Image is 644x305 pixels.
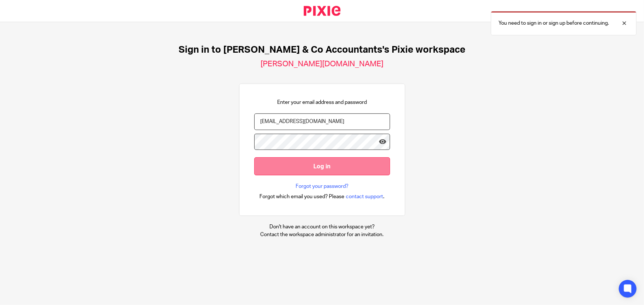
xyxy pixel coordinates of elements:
[254,157,390,175] input: Log in
[259,193,344,200] span: Forgot which email you used? Please
[259,192,385,201] div: .
[261,231,384,238] p: Contact the workspace administrator for an invitation.
[277,99,367,106] p: Enter your email address and password
[346,193,383,200] span: contact support
[499,20,609,27] p: You need to sign in or sign up before continuing.
[296,183,348,190] a: Forgot your password?
[261,59,383,69] h2: [PERSON_NAME][DOMAIN_NAME]
[254,113,390,130] input: name@example.com
[261,223,384,231] p: Don't have an account on this workspace yet?
[179,44,465,56] h1: Sign in to [PERSON_NAME] & Co Accountants's Pixie workspace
